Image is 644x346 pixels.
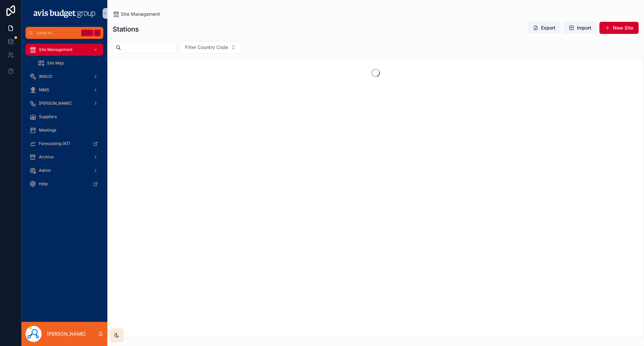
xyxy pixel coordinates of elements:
button: Import [563,22,597,34]
span: Forecasting (AT) [39,141,70,146]
span: Admin [39,168,51,173]
a: Suppliers [25,111,103,123]
a: Archive [25,151,103,163]
a: NIMS [25,84,103,96]
img: App logo [32,8,97,19]
a: Site Management [25,44,103,56]
button: Select Button [179,41,242,54]
span: Jump to... [36,30,78,36]
a: Admin [25,164,103,177]
a: Site Management [113,11,160,17]
button: New Site [599,22,639,34]
a: Help [25,178,103,190]
span: [PERSON_NAME] [39,101,71,106]
span: Meetings [39,128,56,133]
span: Suppliers [39,114,57,119]
span: IMACD [39,74,52,79]
a: [PERSON_NAME] [25,97,103,109]
button: Jump to...CtrlK [25,27,103,39]
span: Archive [39,154,54,160]
a: Meetings [25,124,103,136]
span: Help [39,181,48,187]
span: Site Management [39,47,72,52]
div: scrollable content [21,39,107,199]
h1: Stations [113,24,139,34]
span: NIMS [39,87,49,93]
span: Import [577,24,591,31]
a: Site Map [34,57,103,69]
p: [PERSON_NAME] [47,331,86,337]
span: Site Management [121,11,160,17]
a: IMACD [25,70,103,83]
a: Forecasting (AT) [25,138,103,150]
span: K [95,30,100,36]
span: Filter Country Code [185,44,228,51]
span: Site Map [47,60,64,66]
button: Export [528,22,561,34]
span: Ctrl [81,30,93,36]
